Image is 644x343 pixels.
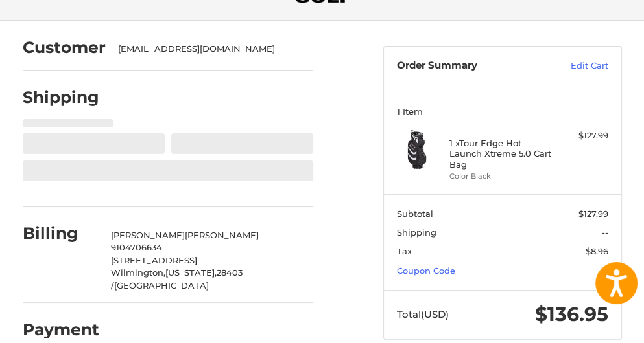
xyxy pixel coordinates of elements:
span: $127.99 [578,208,608,219]
div: [EMAIL_ADDRESS][DOMAIN_NAME] [118,43,301,56]
span: Shipping [397,227,436,238]
h2: Shipping [23,87,99,107]
h4: 1 x Tour Edge Hot Launch Xtreme 5.0 Cart Bag [449,138,552,170]
h3: 1 Item [397,106,609,116]
a: Edit Cart [541,60,608,72]
span: [STREET_ADDRESS] [111,255,197,265]
span: [US_STATE], [165,267,217,278]
h3: Order Summary [397,60,541,72]
h2: Customer [23,38,106,58]
span: Tax [397,246,412,256]
span: [GEOGRAPHIC_DATA] [114,280,209,291]
div: $127.99 [555,129,608,142]
a: Coupon Code [397,265,455,276]
span: Wilmington, [111,267,165,278]
span: -- [602,227,608,238]
li: Color Black [449,171,552,182]
span: [PERSON_NAME] [111,230,185,240]
span: Subtotal [397,208,433,219]
span: [PERSON_NAME] [185,230,259,240]
h2: Billing [23,223,99,243]
h2: Payment [23,320,99,340]
span: 28403 / [111,267,243,291]
span: 9104706634 [111,242,162,252]
span: $8.96 [586,246,608,256]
